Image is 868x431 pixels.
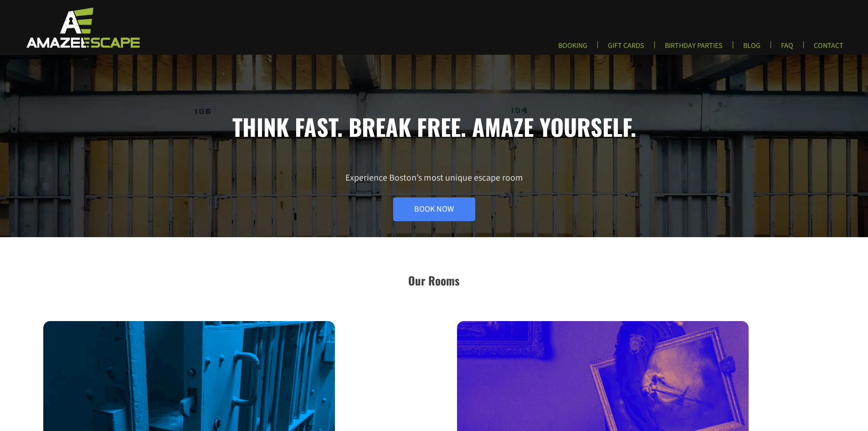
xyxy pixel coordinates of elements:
a: CONTACT [806,41,851,56]
p: Experience Boston’s most unique escape room [43,172,825,221]
a: GIFT CARDS [601,41,652,56]
a: FAQ [774,41,801,56]
a: BIRTHDAY PARTIES [657,41,730,56]
img: Escape Room Game in Boston Area [15,6,149,48]
a: Book Now [393,197,475,221]
a: BLOG [736,41,768,56]
h1: Think fast. Break free. Amaze yourself. [43,113,825,140]
a: BOOKING [551,41,595,56]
